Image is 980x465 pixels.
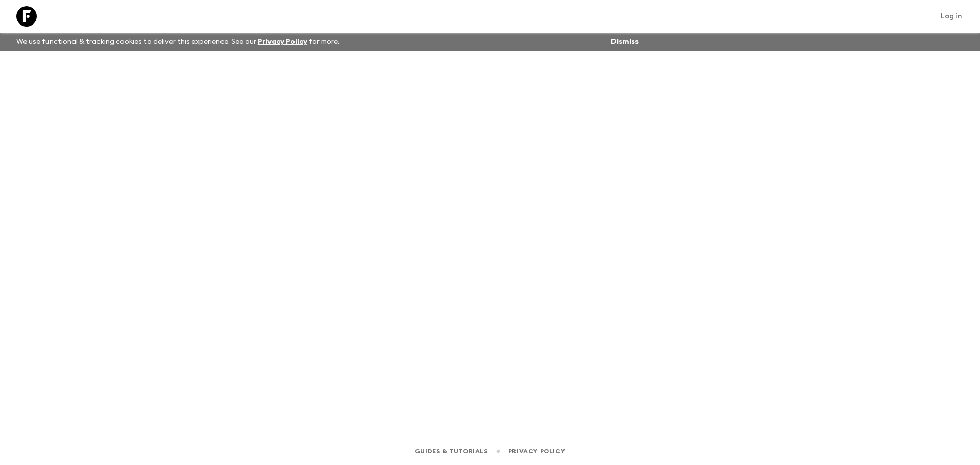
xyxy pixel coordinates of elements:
a: Privacy Policy [258,38,307,45]
button: Dismiss [608,35,641,49]
a: Privacy Policy [508,446,565,457]
a: Guides & Tutorials [415,446,488,457]
p: We use functional & tracking cookies to deliver this experience. See our for more. [12,33,344,51]
a: Log in [935,9,968,23]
